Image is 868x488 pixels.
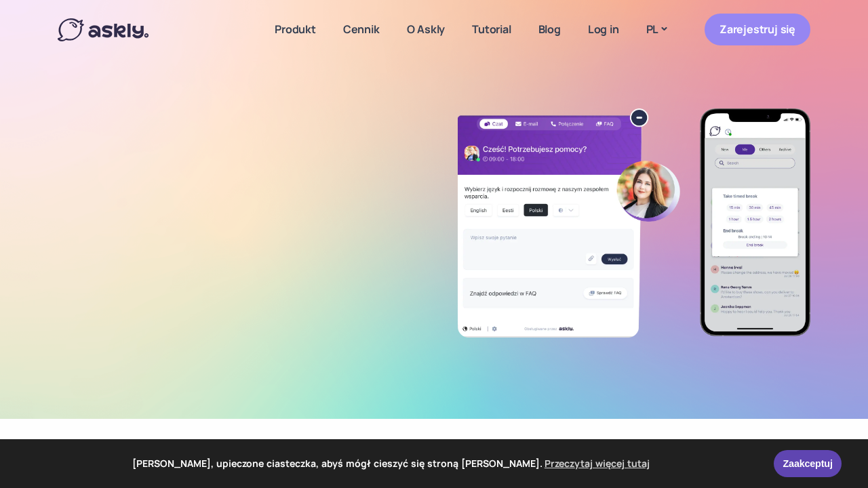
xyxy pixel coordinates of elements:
a: Zaakceptuj [774,450,842,477]
a: Cennik [330,4,393,55]
a: Blog [525,4,574,55]
a: O Askly [393,4,459,55]
a: Produkt [261,4,330,55]
img: Askly [58,18,149,41]
span: [PERSON_NAME], upieczone ciasteczka, abyś mógł cieszyć się stroną [PERSON_NAME]. [20,453,764,474]
a: learn more about cookies [542,453,652,474]
a: PL [633,20,680,39]
img: Askly chat solution [458,108,810,338]
a: Zarejestruj się [705,14,810,45]
a: Tutorial [458,4,524,55]
a: Log in [574,4,633,55]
